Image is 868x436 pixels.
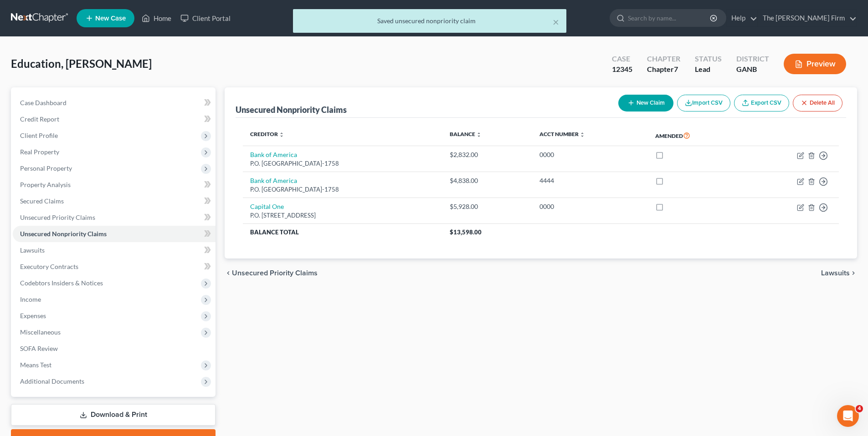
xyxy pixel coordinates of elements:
[243,224,442,240] th: Balance Total
[450,131,482,137] a: Balance unfold_more
[300,16,559,25] div: Saved unsecured nonpriority claim
[674,65,678,73] span: 7
[677,95,730,112] button: Import CSV
[450,150,525,159] div: $2,832.00
[612,64,632,75] div: 12345
[250,203,284,210] a: Capital One
[821,269,857,277] button: Lawsuits chevron_right
[13,111,216,127] a: Credit Report
[821,269,850,277] span: Lawsuits
[784,54,846,74] button: Preview
[20,246,45,254] span: Lawsuits
[539,131,585,137] a: Acct Number unfold_more
[618,95,673,112] button: New Claim
[250,185,435,194] div: P.O. [GEOGRAPHIC_DATA]-1758
[695,54,722,64] div: Status
[20,230,107,238] span: Unsecured Nonpriority Claims
[13,259,216,275] a: Executory Contracts
[20,197,64,205] span: Secured Claims
[647,64,680,75] div: Chapter
[13,209,216,226] a: Unsecured Priority Claims
[279,132,284,137] i: unfold_more
[250,131,284,137] a: Creditor unfold_more
[553,16,559,27] button: ×
[20,148,59,156] span: Real Property
[20,345,58,352] span: SOFA Review
[793,95,842,112] button: Delete All
[250,159,435,168] div: P.O. [GEOGRAPHIC_DATA]-1758
[236,104,347,115] div: Unsecured Nonpriority Claims
[20,279,103,287] span: Codebtors Insiders & Notices
[250,211,435,220] div: P.O. [STREET_ADDRESS]
[20,361,51,369] span: Means Test
[736,64,769,75] div: GANB
[13,242,216,259] a: Lawsuits
[20,164,72,172] span: Personal Property
[20,115,59,123] span: Credit Report
[450,176,525,185] div: $4,838.00
[20,99,67,106] span: Case Dashboard
[647,54,680,64] div: Chapter
[20,377,84,385] span: Additional Documents
[13,226,216,242] a: Unsecured Nonpriority Claims
[580,132,585,137] i: unfold_more
[736,54,769,64] div: District
[250,177,297,184] a: Bank of America
[20,312,46,319] span: Expenses
[20,132,58,139] span: Client Profile
[539,176,641,185] div: 4444
[13,177,216,193] a: Property Analysis
[612,54,632,64] div: Case
[476,132,482,137] i: unfold_more
[20,263,78,270] span: Executory Contracts
[20,328,61,336] span: Miscellaneous
[11,404,216,426] a: Download & Print
[13,340,216,357] a: SOFA Review
[856,405,863,412] span: 4
[13,193,216,209] a: Secured Claims
[232,269,318,277] span: Unsecured Priority Claims
[450,228,482,236] span: $13,598.00
[450,202,525,211] div: $5,928.00
[539,202,641,211] div: 0000
[13,95,216,111] a: Case Dashboard
[648,125,744,146] th: Amended
[695,64,722,75] div: Lead
[20,181,71,188] span: Property Analysis
[250,151,297,158] a: Bank of America
[225,269,232,277] i: chevron_left
[837,405,859,427] iframe: Intercom live chat
[11,57,152,70] span: Education, [PERSON_NAME]
[225,269,318,277] button: chevron_left Unsecured Priority Claims
[20,213,95,221] span: Unsecured Priority Claims
[734,95,789,112] a: Export CSV
[850,269,857,277] i: chevron_right
[20,295,41,303] span: Income
[539,150,641,159] div: 0000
